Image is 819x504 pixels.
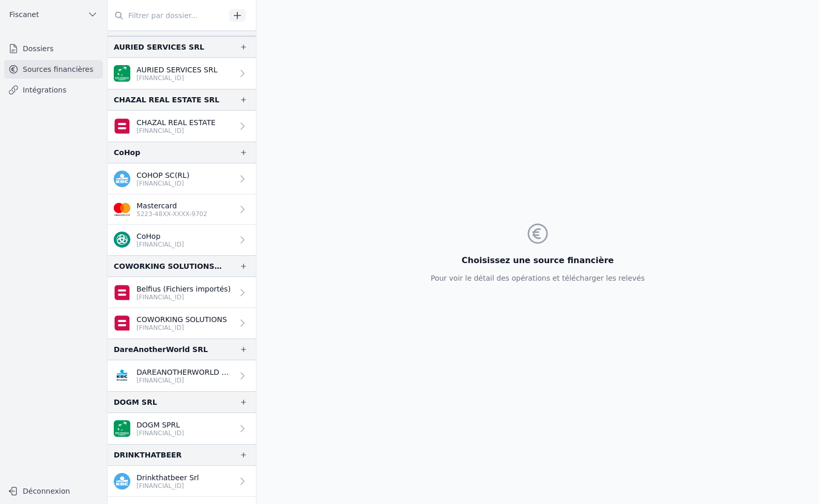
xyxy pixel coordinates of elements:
[114,118,130,134] img: belfius.png
[114,65,130,82] img: BNP_BE_BUSINESS_GEBABEBB.png
[114,343,208,356] div: DareAnotherWorld SRL
[136,293,231,301] p: [FINANCIAL_ID]
[136,472,199,483] p: Drinkthatbeer Srl
[114,473,130,490] img: kbc.png
[4,483,103,499] button: Déconnexion
[114,94,219,106] div: CHAZAL REAL ESTATE SRL
[136,117,216,128] p: CHAZAL REAL ESTATE
[114,146,140,159] div: CoHop
[136,314,227,325] p: COWORKING SOLUTIONS
[136,210,207,218] p: 5223-48XX-XXXX-9702
[136,65,218,75] p: AURIED SERVICES SRL
[4,81,103,99] a: Intégrations
[114,449,181,461] div: DRINKTHATBEER
[114,41,204,53] div: AURIED SERVICES SRL
[136,367,233,377] p: DAREANOTHERWORLD SRL
[108,6,225,25] input: Filtrer par dossier...
[108,58,256,89] a: AURIED SERVICES SRL [FINANCIAL_ID]
[9,9,39,20] span: Fiscanet
[108,111,256,142] a: CHAZAL REAL ESTATE [FINANCIAL_ID]
[4,39,103,58] a: Dossiers
[136,74,218,82] p: [FINANCIAL_ID]
[114,284,130,301] img: belfius.png
[114,396,157,408] div: DOGM SRL
[431,273,645,283] p: Pour voir le détail des opérations et télécharger les relevés
[136,240,184,249] p: [FINANCIAL_ID]
[136,482,199,490] p: [FINANCIAL_ID]
[136,170,189,180] p: COHOP SC(RL)
[114,260,223,272] div: COWORKING SOLUTIONS SRL
[114,171,130,187] img: kbc.png
[431,254,645,267] h3: Choisissez une source financière
[114,368,130,384] img: KBC_BRUSSELS_KREDBEBB.png
[136,284,231,294] p: Belfius (Fichiers importés)
[114,315,130,331] img: belfius.png
[108,413,256,444] a: DOGM SPRL [FINANCIAL_ID]
[108,225,256,255] a: CoHop [FINANCIAL_ID]
[108,360,256,391] a: DAREANOTHERWORLD SRL [FINANCIAL_ID]
[108,308,256,339] a: COWORKING SOLUTIONS [FINANCIAL_ID]
[136,429,184,437] p: [FINANCIAL_ID]
[108,466,256,497] a: Drinkthatbeer Srl [FINANCIAL_ID]
[136,231,184,241] p: CoHop
[4,60,103,79] a: Sources financières
[136,376,233,385] p: [FINANCIAL_ID]
[136,324,227,332] p: [FINANCIAL_ID]
[136,127,216,135] p: [FINANCIAL_ID]
[4,6,103,23] button: Fiscanet
[108,163,256,194] a: COHOP SC(RL) [FINANCIAL_ID]
[136,179,189,188] p: [FINANCIAL_ID]
[136,420,184,430] p: DOGM SPRL
[136,201,207,211] p: Mastercard
[114,201,130,218] img: imageedit_2_6530439554.png
[108,277,256,308] a: Belfius (Fichiers importés) [FINANCIAL_ID]
[108,194,256,225] a: Mastercard 5223-48XX-XXXX-9702
[114,232,130,248] img: triodosbank.png
[114,420,130,437] img: BNP_BE_BUSINESS_GEBABEBB.png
